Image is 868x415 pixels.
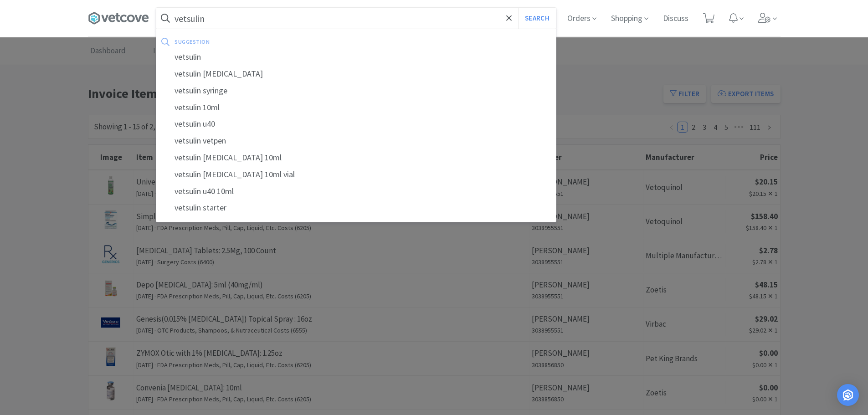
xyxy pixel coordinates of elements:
div: Open Intercom Messenger [837,384,859,406]
a: Discuss [659,15,692,23]
div: vetsulin u40 10ml [156,183,556,200]
div: vetsulin [MEDICAL_DATA] [156,66,556,82]
button: Search [518,8,556,29]
div: vetsulin [156,49,556,66]
div: suggestion [175,35,380,49]
div: vetsulin u40 [156,116,556,133]
div: vetsulin vetpen [156,133,556,149]
div: vetsulin 10ml [156,99,556,116]
div: vetsulin starter [156,200,556,216]
div: vetsulin [MEDICAL_DATA] 10ml vial [156,166,556,183]
div: vetsulin syringe [156,82,556,99]
input: Search by item, sku, manufacturer, ingredient, size... [156,8,556,29]
div: vetsulin [MEDICAL_DATA] 10ml [156,149,556,166]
